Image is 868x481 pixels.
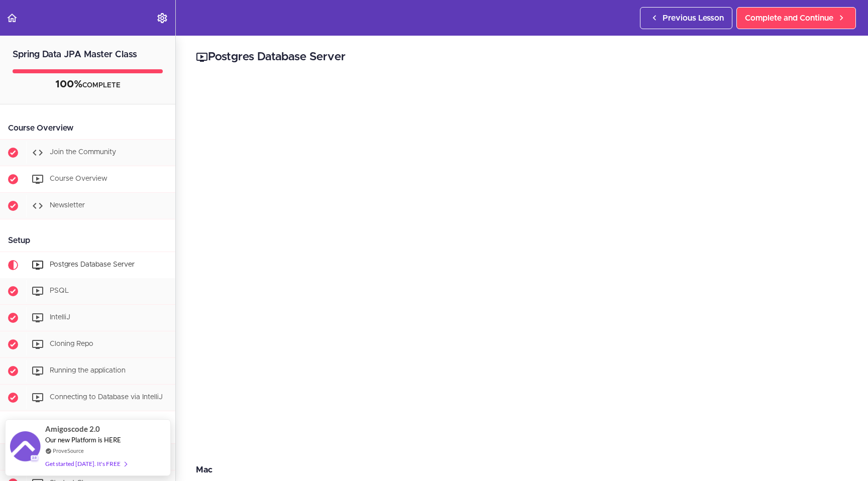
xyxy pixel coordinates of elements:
[53,446,84,455] a: ProveSource
[45,458,127,469] div: Get started [DATE]. It's FREE
[50,340,93,347] span: Cloning Repo
[50,314,70,321] span: IntelliJ
[663,12,724,24] span: Previous Lesson
[45,423,100,435] span: Amigoscode 2.0
[13,78,163,91] div: COMPLETE
[745,12,833,24] span: Complete and Continue
[50,261,135,268] span: Postgres Database Server
[50,367,126,374] span: Running the application
[736,7,856,29] a: Complete and Continue
[156,12,168,24] svg: Settings Menu
[6,12,18,24] svg: Back to course curriculum
[50,202,85,209] span: Newsletter
[55,79,82,89] span: 100%
[196,465,212,474] strong: Mac
[640,7,732,29] a: Previous Lesson
[10,431,40,464] img: provesource social proof notification image
[50,394,163,401] span: Connecting to Database via IntelliJ
[45,436,121,444] span: Our new Platform is HERE
[196,49,848,66] h2: Postgres Database Server
[50,149,116,156] span: Join the Community
[50,175,107,182] span: Course Overview
[50,287,69,294] span: PSQL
